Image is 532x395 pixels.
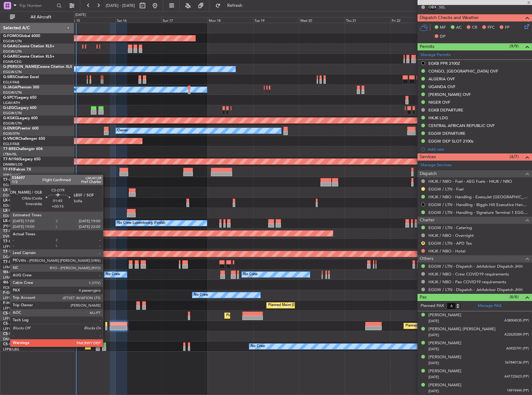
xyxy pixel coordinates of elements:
span: G-KGKG [3,116,18,120]
span: Charter [420,217,435,224]
a: HKJK / NBO - Pax COVID19 requirements [428,279,506,284]
div: CONGO, [GEOGRAPHIC_DATA] OVF [428,68,498,74]
div: No Crew [106,270,120,279]
div: Mon 18 [208,17,253,23]
div: No Crew [243,270,258,279]
span: (4/7) [510,153,519,160]
span: CS-JHH [3,322,16,326]
a: HKJK / NBO - Hotel [428,248,465,254]
a: SEL [439,4,453,10]
a: G-VNORChallenger 650 [3,137,45,141]
a: G-[PERSON_NAME]Cessna Citation XLS [3,65,72,69]
div: Fri 22 [390,17,436,23]
span: FFC [488,25,495,31]
div: CENTRAL AFRICAN REPUBLIC OVF [428,123,495,128]
span: A41722623 (PP) [504,374,529,379]
a: G-ENRGPraetor 600 [3,127,39,130]
a: EGGW / LTN - Dispatch - JetAdvisor Dispatch JHH [428,287,523,292]
a: EVRA/[PERSON_NAME] [3,234,42,239]
span: [DATE] [428,347,439,351]
span: G-FOMO [3,34,19,38]
span: G-SIRS [3,75,15,79]
span: MF [440,25,446,31]
a: HKJK / NBO - Crew COVID19 requirements [428,271,509,277]
a: HKJK / NBO - Fuel - AEG Fuels - HKJK / NBO [428,179,512,184]
a: CS-DOUGlobal 6500 [3,312,39,315]
a: LFPB/LBG [3,327,19,331]
span: T7-FFI [3,168,14,172]
span: AC [456,25,462,31]
span: LX-GBH [3,199,17,202]
a: EGGW/LTN [3,111,22,115]
span: T7-EMI [3,260,15,264]
a: FCBB/BZV [3,285,20,290]
span: A38004535 (PP) [504,318,529,323]
div: OBX [427,4,437,11]
div: HKJK LDG [428,115,448,120]
a: EGGW/LTN [3,39,22,44]
a: EGGW / LTN - Handling - Signature Terminal 1 EGGW / LTN [428,210,529,215]
span: G-[PERSON_NAME] [3,65,38,69]
a: G-LEGCLegacy 600 [3,106,36,110]
a: EDLW/DTM [3,214,21,218]
div: Sat 16 [116,17,161,23]
span: CS-DOU [3,312,18,315]
span: G-GARE [3,55,17,59]
span: [DATE] [428,375,439,379]
a: DNMM/LOS [3,337,22,341]
div: [PERSON_NAME] [428,368,461,374]
div: Thu 21 [345,17,390,23]
a: LX-GBHFalcon 7X [3,199,34,202]
div: Owner [66,85,77,94]
a: VHHH/HKG [3,172,21,177]
a: T7-LZZIPraetor 600 [3,178,37,182]
a: HKJK / NBO - Handling - ExecuJet [GEOGRAPHIC_DATA] HKJK / [GEOGRAPHIC_DATA] [428,194,529,200]
div: Wed 20 [299,17,345,23]
a: LTBA/ISL [3,152,17,157]
a: LX-TROLegacy 650 [3,188,36,192]
div: Sun 17 [161,17,207,23]
a: LFMD/CEQ [3,275,21,280]
a: G-SPCYLegacy 650 [3,96,36,100]
div: [PERSON_NAME] [428,312,461,318]
a: LFPB/LBG [3,347,19,352]
span: G-VNOR [3,137,18,141]
div: UGANDA OVF [428,84,455,89]
div: Planned Maint [GEOGRAPHIC_DATA] ([GEOGRAPHIC_DATA]) [268,301,366,310]
span: [DATE] [428,389,439,393]
div: Planned Maint [GEOGRAPHIC_DATA] ([GEOGRAPHIC_DATA]) [85,321,183,331]
a: T7-N1960Legacy 650 [3,158,40,161]
span: LX-AOA [3,219,17,223]
div: Fri 15 [70,17,116,23]
span: 14919444 (PP) [507,388,529,393]
div: Planned Maint [GEOGRAPHIC_DATA] ([GEOGRAPHIC_DATA]) [226,311,324,320]
span: F-GPNJ [3,291,16,295]
a: LX-INBFalcon 900EX EASy II [3,209,52,213]
span: 567840136 (PP) [505,360,529,365]
a: EGGW/LTN [3,70,22,74]
a: F-HECDFalcon 7X [3,301,34,305]
span: LX-TRO [3,188,16,192]
a: LFPB/LBG [3,244,19,249]
span: G-ENRG [3,127,18,130]
a: EGGW/LTN [3,121,22,126]
div: NIGER OVF [428,100,450,105]
div: No Crew Luxembourg (Findel) [117,219,165,228]
a: LX-AOACitation Mustang [3,219,48,223]
a: 9H-LPZLegacy 500 [3,270,35,274]
a: G-GAALCessna Citation XLS+ [3,45,54,48]
div: Planned Maint [GEOGRAPHIC_DATA] ([GEOGRAPHIC_DATA]) [87,342,185,351]
div: EGKB DEPARTURE [428,107,463,113]
span: Permits [420,43,434,50]
span: Dispatch Checks and Weather [420,14,479,21]
a: CS-RRCFalcon 900LX [3,332,40,336]
div: EGGW DEP SLOT 2100z [428,139,474,144]
button: R [421,241,425,245]
a: DGAA/ACC [3,255,22,259]
a: EGGW/LTN [3,193,22,198]
div: Add new [428,147,529,152]
a: EGLF/FAB [3,142,19,146]
span: Others [420,255,433,262]
span: G-LEGC [3,106,16,110]
a: CS-JHHGlobal 6000 [3,322,38,326]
